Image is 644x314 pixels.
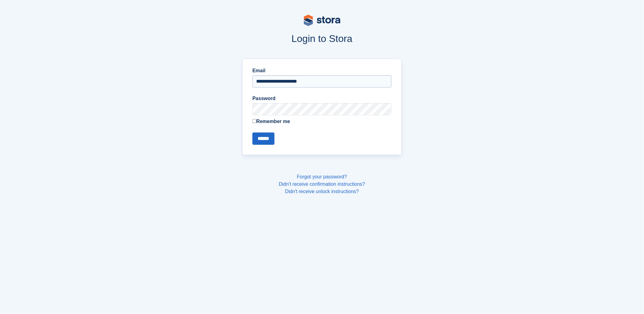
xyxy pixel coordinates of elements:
a: Forgot your password? [297,174,347,179]
input: Remember me [252,119,256,123]
h1: Login to Stora [126,33,518,44]
label: Password [252,95,392,102]
img: stora-logo-53a41332b3708ae10de48c4981b4e9114cc0af31d8433b30ea865607fb682f29.svg [304,15,340,26]
label: Remember me [252,118,392,125]
a: Didn't receive confirmation instructions? [279,181,365,187]
a: Didn't receive unlock instructions? [285,189,359,194]
label: Email [252,67,392,74]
